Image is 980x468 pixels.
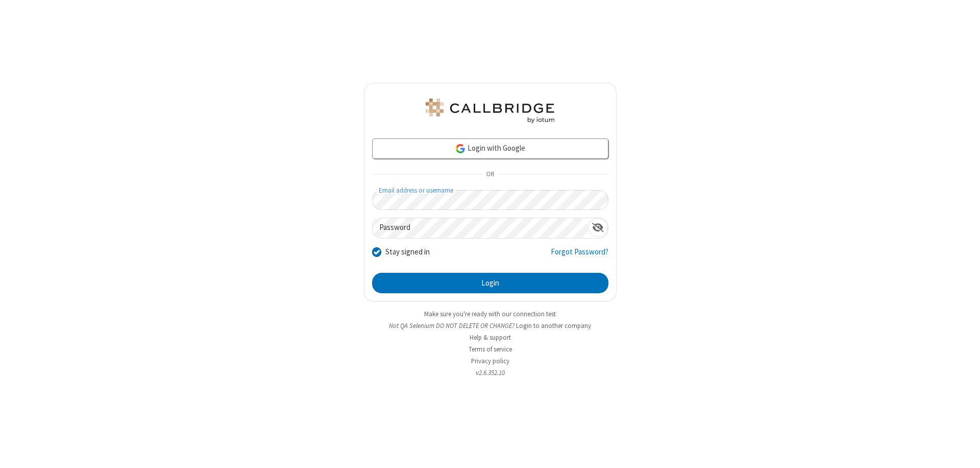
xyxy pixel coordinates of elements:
input: Email address or username [372,190,608,210]
img: QA Selenium DO NOT DELETE OR CHANGE [424,99,556,123]
a: Make sure you're ready with our connection test [424,310,556,318]
label: Stay signed in [385,246,430,258]
input: Password [373,218,588,238]
button: Login [372,273,608,293]
a: Privacy policy [471,357,509,365]
li: Not QA Selenium DO NOT DELETE OR CHANGE? [364,321,617,331]
div: Show password [588,218,608,237]
li: v2.6.352.10 [364,368,617,378]
button: Login to another company [516,321,591,331]
span: OR [482,168,498,182]
a: Login with Google [372,138,608,159]
a: Terms of service [469,345,512,354]
a: Forgot Password? [551,246,608,266]
a: Help & support [470,333,511,342]
img: google-icon.png [455,143,466,154]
